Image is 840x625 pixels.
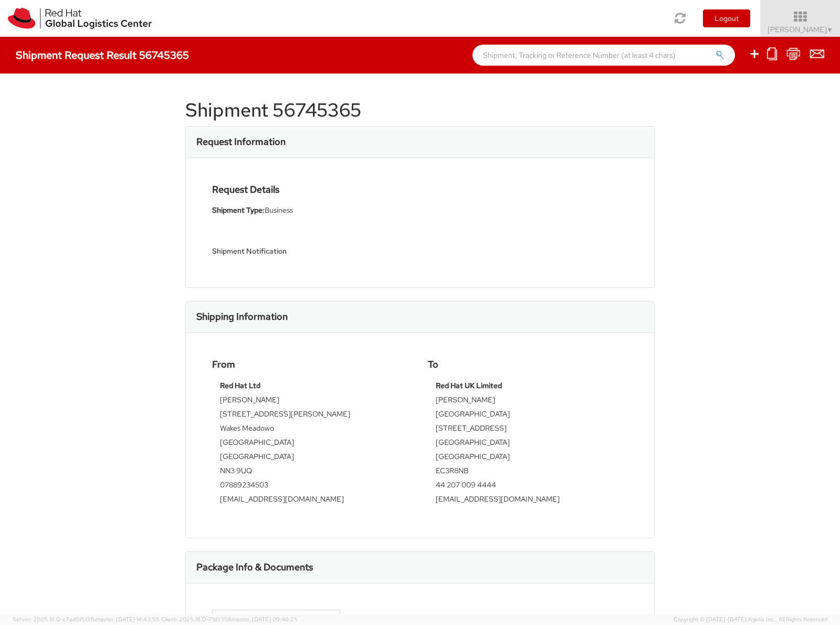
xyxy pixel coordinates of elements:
[472,45,735,66] input: Shipment, Tracking or Reference Number (at least 4 chars)
[436,437,620,451] td: [GEOGRAPHIC_DATA]
[220,409,404,423] td: [STREET_ADDRESS][PERSON_NAME]
[212,247,412,255] h5: Shipment Notification
[16,49,189,61] h4: Shipment Request Result 56745365
[220,480,404,494] td: 07889234503
[428,359,628,370] h4: To
[436,465,620,480] td: EC3R8NB
[212,205,265,215] strong: Shipment Type:
[436,451,620,465] td: [GEOGRAPHIC_DATA]
[220,423,404,437] td: Wakes Meadowo
[768,25,833,34] span: [PERSON_NAME]
[8,8,152,29] img: rh-logistics-00dfa346123c4ec078e1.svg
[220,394,404,409] td: [PERSON_NAME]
[161,616,298,623] span: Client: 2025.18.0-71d3358
[220,437,404,451] td: [GEOGRAPHIC_DATA]
[185,100,655,121] h1: Shipment 56745365
[220,451,404,465] td: [GEOGRAPHIC_DATA]
[220,381,260,390] strong: Red Hat Ltd
[436,394,620,409] td: [PERSON_NAME]
[212,184,412,195] h4: Request Details
[13,616,160,623] span: Server: 2025.18.0-c7ad5f513fb
[436,480,620,494] td: 44 207 009 4444
[674,616,827,624] span: Copyright © [DATE]-[DATE] Agistix Inc., All Rights Reserved
[436,423,620,437] td: [STREET_ADDRESS]
[232,616,298,623] span: master, [DATE] 09:46:25
[215,613,337,623] h4: 1. Your Packaging
[436,409,620,423] td: [GEOGRAPHIC_DATA]
[827,26,833,34] span: ▼
[212,205,412,216] li: Business
[196,137,286,147] h3: Request Information
[220,465,404,480] td: NN3 9UQ
[436,381,502,390] strong: Red Hat UK Limited
[196,562,313,572] h3: Package Info & Documents
[703,9,750,27] button: Logout
[96,616,160,623] span: master, [DATE] 14:43:55
[220,494,404,508] td: [EMAIL_ADDRESS][DOMAIN_NAME]
[436,494,620,508] td: [EMAIL_ADDRESS][DOMAIN_NAME]
[196,311,288,322] h3: Shipping Information
[212,359,412,370] h4: From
